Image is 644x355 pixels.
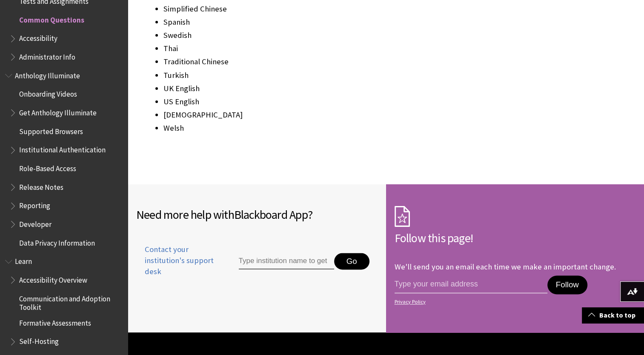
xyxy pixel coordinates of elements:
[163,83,509,94] li: UK English
[163,3,509,15] li: Simplified Chinese
[19,87,77,99] span: Onboarding Videos
[136,206,378,223] h2: Need more help with ?
[163,29,509,41] li: Swedish
[19,143,106,155] span: Institutional Authentication
[19,273,87,284] span: Accessibility Overview
[395,262,616,272] p: We'll send you an email each time we make an important change.
[163,16,509,28] li: Spanish
[395,275,547,293] input: email address
[19,50,75,61] span: Administrator Info
[163,43,509,54] li: Thai
[19,124,83,136] span: Supported Browsers
[136,244,219,288] a: Contact your institution's support desk
[19,316,91,327] span: Formative Assessments
[234,207,308,222] span: Blackboard App
[163,69,509,81] li: Turkish
[19,292,122,312] span: Communication and Adoption Toolkit
[547,275,587,294] button: Follow
[395,299,633,305] a: Privacy Policy
[19,106,97,117] span: Get Anthology Illuminate
[15,255,32,266] span: Learn
[19,31,57,43] span: Accessibility
[582,307,644,323] a: Back to top
[239,253,334,270] input: Type institution name to get support
[163,56,509,68] li: Traditional Chinese
[15,69,80,80] span: Anthology Illuminate
[163,96,509,108] li: US English
[395,229,636,247] h2: Follow this page!
[395,206,410,227] img: Subscription Icon
[19,217,52,229] span: Developer
[5,69,123,250] nav: Book outline for Anthology Illuminate
[19,13,84,24] span: Common Questions
[19,199,50,210] span: Reporting
[334,253,369,270] button: Go
[136,244,219,278] span: Contact your institution's support desk
[19,335,59,346] span: Self-Hosting
[19,236,95,247] span: Data Privacy Information
[163,122,509,134] li: Welsh
[19,161,76,173] span: Role-Based Access
[19,180,63,192] span: Release Notes
[163,109,509,121] li: [DEMOGRAPHIC_DATA]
